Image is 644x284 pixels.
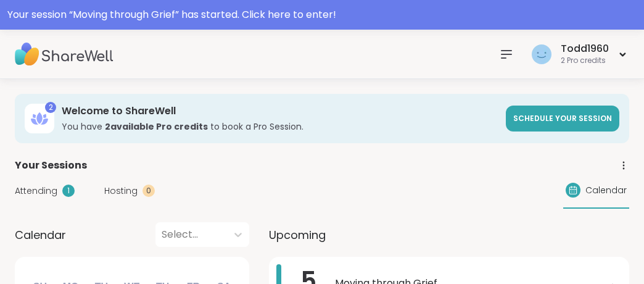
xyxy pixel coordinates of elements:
img: Todd1960 [532,44,551,64]
span: Calendar [15,227,66,243]
img: ShareWell Nav Logo [15,33,114,76]
div: Your session “ Moving through Grief ” has started. Click here to enter! [7,7,637,22]
span: Attending [15,185,57,198]
h3: Welcome to ShareWell [62,104,498,118]
a: Schedule your session [506,106,619,132]
span: Schedule your session [513,113,612,123]
span: Hosting [104,185,138,198]
div: Todd1960 [561,42,609,56]
div: 0 [142,185,155,197]
b: 2 available Pro credit s [105,120,208,133]
span: Upcoming [269,227,326,243]
span: Calendar [585,184,627,197]
h3: You have to book a Pro Session. [62,120,498,133]
div: 1 [62,185,75,197]
div: 2 [45,102,56,113]
span: Your Sessions [15,158,87,173]
div: 2 Pro credits [561,56,609,66]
